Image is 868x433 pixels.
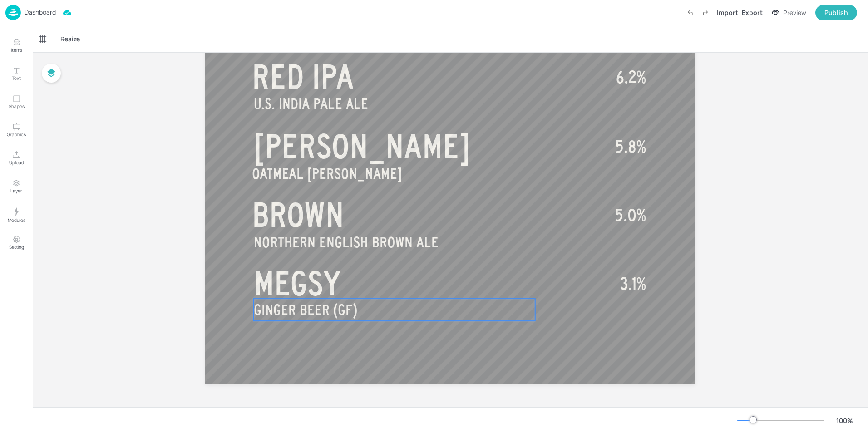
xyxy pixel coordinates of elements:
span: RED IPA [252,59,354,95]
span: MEGSY [254,266,340,302]
span: OATMEAL [PERSON_NAME] [252,166,402,182]
span: U.S. INDIA PALE ALE [254,96,368,112]
span: NORTHERN ENGLISH BROWN ALE [254,234,439,250]
p: Dashboard [25,9,56,15]
span: Resize [59,34,82,44]
div: Export [742,8,763,17]
span: BROWN [252,197,344,233]
span: 6.2% [616,68,646,86]
span: 3.1% [620,275,646,293]
label: Redo (Ctrl + Y) [698,5,713,20]
img: logo-86c26b7e.jpg [5,5,21,20]
span: 5.0% [615,206,646,224]
button: Publish [815,5,857,20]
span: [PERSON_NAME] [254,128,470,165]
div: Import [717,8,738,17]
button: Preview [766,6,812,20]
div: Publish [824,8,848,18]
span: GINGER BEER (GF) [254,302,357,318]
span: 5.8% [615,138,646,156]
label: Undo (Ctrl + Z) [682,5,698,20]
div: Preview [783,8,806,18]
div: 100 % [833,416,855,425]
